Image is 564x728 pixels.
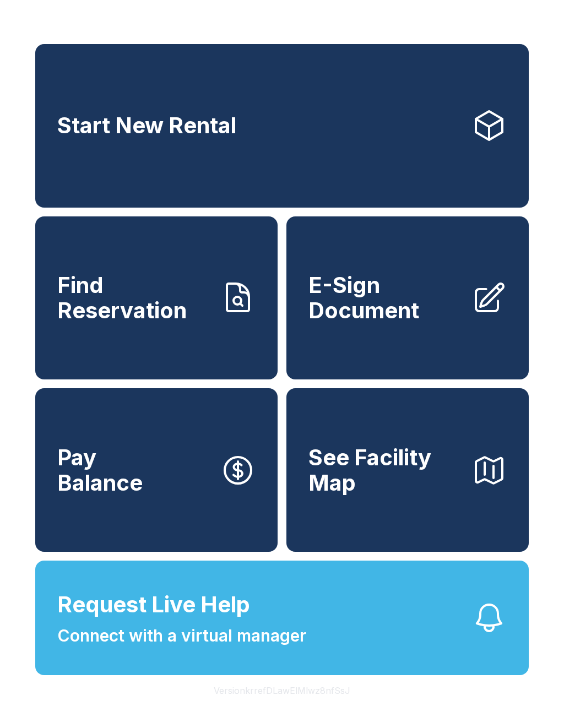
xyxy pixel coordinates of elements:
[286,216,529,380] a: E-Sign Document
[286,388,529,552] button: See Facility Map
[35,561,529,675] button: Request Live HelpConnect with a virtual manager
[308,445,463,495] span: See Facility Map
[57,273,211,323] span: Find Reservation
[308,273,463,323] span: E-Sign Document
[57,113,236,138] span: Start New Rental
[205,675,359,706] button: VersionkrrefDLawElMlwz8nfSsJ
[57,445,143,495] span: Pay Balance
[35,216,278,380] a: Find Reservation
[57,623,306,648] span: Connect with a virtual manager
[57,588,250,621] span: Request Live Help
[35,388,278,552] button: PayBalance
[35,44,529,208] a: Start New Rental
